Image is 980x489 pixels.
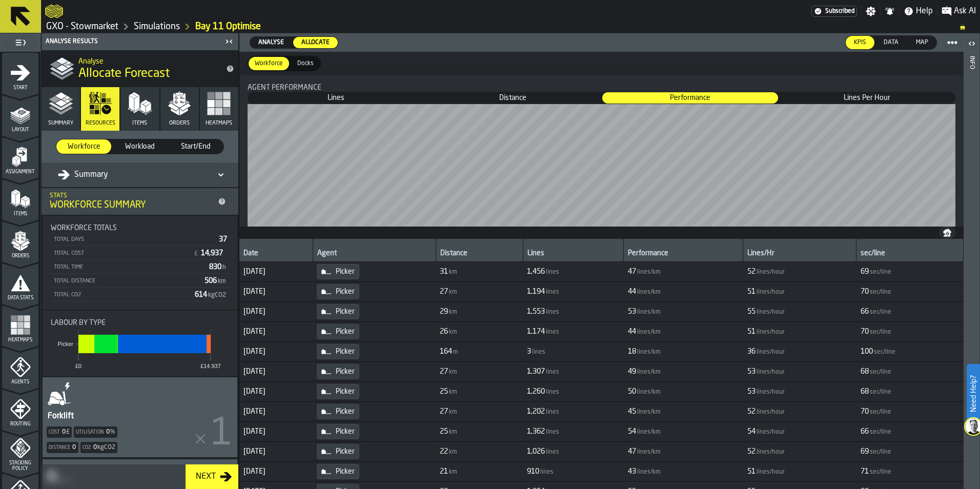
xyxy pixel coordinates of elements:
label: button-switch-multi-KPIs [845,35,875,50]
label: button-switch-multi-Workload [112,139,168,154]
div: Picker [317,464,359,479]
span: FormattedValue [527,407,560,416]
span: FormattedValue [628,268,662,276]
div: Title [51,319,229,327]
span: km [449,389,457,396]
span: Help [916,5,933,17]
span: 47 [628,268,636,276]
span: 52 [747,268,756,276]
span: Picker [336,308,355,316]
span: FormattedValue [747,348,786,356]
span: 27 [440,288,448,296]
div: Utilisation [74,426,117,438]
div: Total Days [53,236,215,243]
span: FormattedValue [440,328,458,336]
div: Cost [47,426,72,438]
span: Agent performance [248,84,321,92]
span: Picker [336,407,355,416]
li: menu Assignment [2,137,38,178]
span: lines [546,389,559,396]
span: 69 [861,268,869,276]
span: FormattedValue [747,308,786,316]
span: lines/hour [757,329,785,336]
span: [DATE] [243,368,309,376]
div: Title [248,84,955,92]
text: Picker [57,341,73,347]
a: link-to-/wh/i/1f322264-80fa-4175-88bb-566e6213dfa5 [134,21,180,32]
div: AgentStatItem-Forklift [43,377,237,457]
span: Items [2,211,38,217]
div: thumb [169,139,223,154]
span: 49 [628,368,636,376]
label: button-toggle-Help [900,5,937,17]
span: 830 [209,263,227,271]
span: Resources [86,120,115,127]
label: button-switch-multi-Allocate [293,36,338,49]
span: Heatmaps [2,337,38,343]
label: button-switch-multi-Data [875,35,907,50]
span: Workforce [60,141,107,152]
div: thumb [908,36,936,49]
div: title-Allocate Forecast [42,50,238,87]
span: sec/line [870,289,891,296]
label: Need Help? [968,365,979,422]
div: stat-Workforce Totals [43,216,237,310]
span: lines/hour [757,269,785,276]
span: lines/km [637,349,661,356]
span: Workforce [251,59,287,68]
span: 44 [628,288,636,296]
label: button-switch-multi-Workforce [248,56,290,71]
span: 45 [628,407,636,416]
span: 68 [861,368,869,376]
span: FormattedValue [861,268,892,276]
span: 1,260 [527,388,545,396]
div: StatList-item-Total Days [51,232,229,246]
span: 36 [747,348,756,356]
a: link-to-/wh/i/1f322264-80fa-4175-88bb-566e6213dfa5/settings/billing [811,6,857,17]
a: link-to-/wh/i/1f322264-80fa-4175-88bb-566e6213dfa5 [46,21,118,32]
span: km [449,329,457,336]
label: button-toggle-Close me [222,35,236,48]
span: FormattedValue [527,268,560,276]
span: [DATE] [243,388,309,396]
div: Agent [317,249,432,259]
span: lines/km [637,409,661,416]
span: [DATE] [243,328,309,336]
span: 100 [861,348,873,356]
div: Lines [527,249,620,259]
span: Items [132,120,147,127]
span: FormattedValue [440,288,458,296]
span: FormattedValue [440,407,458,416]
div: Summary [58,169,108,181]
div: Lines/Hr [747,249,852,259]
div: stat-Agent performance [239,75,964,227]
div: Picker [317,284,359,299]
label: Utilisation [76,430,104,435]
span: FormattedValue [527,308,560,316]
span: 68 [861,388,869,396]
span: 614 [195,291,227,298]
div: Picker [317,304,359,319]
li: menu Agents [2,347,38,388]
span: km [449,309,457,316]
span: FormattedValue [861,288,892,296]
div: Performance [628,249,739,259]
li: menu Routing [2,389,38,430]
div: Stats [50,192,214,199]
span: 1,174 [527,328,545,336]
span: Labour by Type [51,319,106,327]
span: Data Stats [2,295,38,301]
div: thumb [291,57,320,70]
span: Picker [336,328,355,336]
span: 1 [211,416,233,453]
span: FormattedValue [747,268,786,276]
span: FormattedValue [628,407,662,416]
span: FormattedValue [861,348,896,356]
div: Total Distance [53,278,200,284]
div: stat-Labour by Type [43,311,237,376]
span: lines/hour [757,289,785,296]
span: 31 [440,268,448,276]
span: lines [546,309,559,316]
span: Picker [336,348,355,356]
span: 27 [440,368,448,376]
